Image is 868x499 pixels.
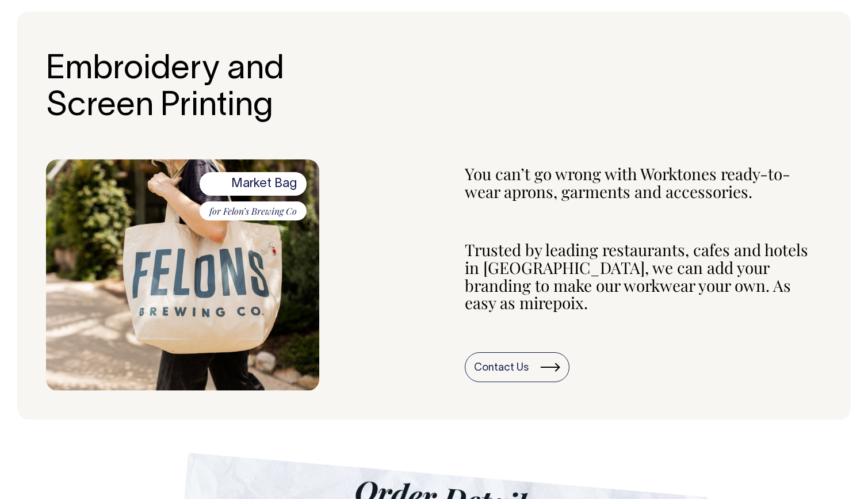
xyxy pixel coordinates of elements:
img: Bespoke [46,159,319,391]
span: for Felon’s Brewing Co [200,201,307,221]
p: You can’t go wrong with Worktones ready-to-wear aprons, garments and accessories. [465,165,822,201]
p: Trusted by leading restaurants, cafes and hotels in [GEOGRAPHIC_DATA], we can add your branding t... [465,241,822,312]
a: Contact Us [465,352,569,382]
span: Market Bag [200,172,307,195]
h2: Embroidery and Screen Printing [46,52,377,125]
